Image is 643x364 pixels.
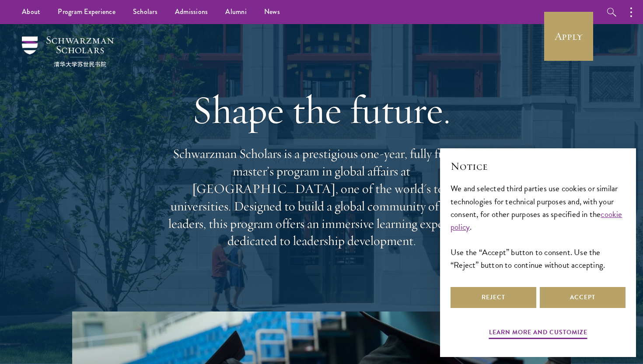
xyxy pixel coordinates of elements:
[544,12,593,61] a: Apply
[451,287,536,308] button: Reject
[489,327,587,340] button: Learn more and customize
[22,36,114,67] img: Schwarzman Scholars
[164,85,479,134] h1: Shape the future.
[451,182,626,271] div: We and selected third parties use cookies or similar technologies for technical purposes and, wit...
[451,159,626,174] h2: Notice
[451,208,622,233] a: cookie policy
[540,287,626,308] button: Accept
[164,145,479,250] p: Schwarzman Scholars is a prestigious one-year, fully funded master’s program in global affairs at...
